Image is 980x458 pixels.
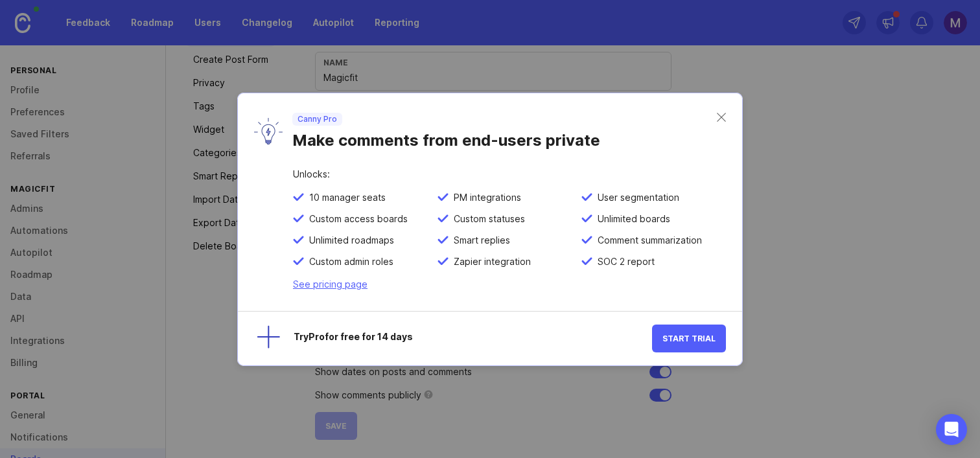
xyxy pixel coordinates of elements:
span: SOC 2 report [592,256,655,268]
div: Unlocks: [293,170,726,192]
span: User segmentation [592,192,679,203]
p: Canny Pro [297,114,337,124]
span: Custom admin roles [304,256,393,268]
div: Try Pro for free for 14 days [294,332,652,345]
span: Custom access boards [304,213,408,225]
div: Open Intercom Messenger [936,414,967,445]
button: Start Trial [652,325,726,352]
span: Custom statuses [449,213,525,225]
a: See pricing page [293,279,367,290]
span: PM integrations [449,192,521,203]
span: 10 manager seats [304,192,386,203]
div: Make comments from end-users private [292,126,717,150]
span: Smart replies [449,235,510,246]
img: lyW0TRAiArAAAAAASUVORK5CYII= [254,118,283,144]
span: Unlimited boards [592,213,670,225]
span: Zapier integration [449,256,531,268]
span: Unlimited roadmaps [304,235,394,246]
span: Comment summarization [592,235,702,246]
span: Start Trial [662,334,716,343]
